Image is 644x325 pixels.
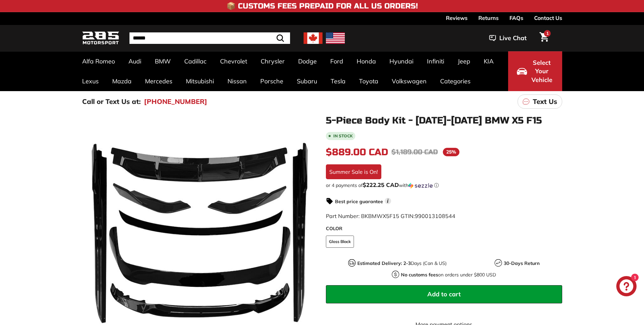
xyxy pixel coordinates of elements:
[533,97,557,107] p: Text Us
[546,31,549,36] span: 1
[326,225,562,232] label: COLOR
[335,198,383,205] strong: Best price guarantee
[326,213,455,219] span: Part Number: BKBMWX5F15 GTIN:
[383,51,420,71] a: Hyundai
[82,97,141,107] p: Call or Text Us at:
[138,71,179,91] a: Mercedes
[148,51,177,71] a: BMW
[82,30,119,46] img: Logo_285_Motorsport_areodynamics_components
[333,134,353,138] b: In stock
[415,213,455,219] span: 990013108544
[75,71,105,91] a: Lexus
[254,71,290,91] a: Porsche
[391,148,438,156] span: $1,189.00 CAD
[408,183,433,189] img: Sezzle
[401,272,438,278] strong: No customs fees
[221,71,254,91] a: Nissan
[477,51,500,71] a: KIA
[535,27,553,50] a: Cart
[129,32,290,44] input: Search
[508,51,562,91] button: Select Your Vehicle
[357,260,411,266] strong: Estimated Delivery: 2-3
[433,71,477,91] a: Categories
[443,148,459,156] span: 25%
[326,285,562,303] button: Add to cart
[499,34,527,43] span: Live Chat
[446,12,468,24] a: Reviews
[385,71,433,91] a: Volkswagen
[326,182,562,189] div: or 4 payments of with
[363,181,399,188] span: $222.25 CAD
[326,146,388,158] span: $889.00 CAD
[324,51,350,71] a: Ford
[105,71,138,91] a: Mazda
[213,51,254,71] a: Chevrolet
[614,276,639,298] inbox-online-store-chat: Shopify online store chat
[144,97,207,107] a: [PHONE_NUMBER]
[420,51,451,71] a: Infiniti
[350,51,383,71] a: Honda
[177,51,213,71] a: Cadillac
[179,71,221,91] a: Mitsubishi
[509,12,523,24] a: FAQs
[534,12,562,24] a: Contact Us
[326,115,562,126] h1: 5-Piece Body Kit - [DATE]-[DATE] BMW X5 F15
[122,51,148,71] a: Audi
[518,94,562,109] a: Text Us
[226,2,418,10] h4: 📦 Customs Fees Prepaid for All US Orders!
[480,30,535,47] button: Live Chat
[290,71,324,91] a: Subaru
[478,12,499,24] a: Returns
[530,58,553,84] span: Select Your Vehicle
[504,260,540,266] strong: 30-Days Return
[324,71,352,91] a: Tesla
[291,51,324,71] a: Dodge
[352,71,385,91] a: Toyota
[75,51,122,71] a: Alfa Romeo
[401,271,496,278] p: on orders under $800 USD
[357,260,447,267] p: Days (Can & US)
[427,290,461,298] span: Add to cart
[326,164,381,179] div: Summer Sale is On!
[326,182,562,189] div: or 4 payments of$222.25 CADwithSezzle Click to learn more about Sezzle
[451,51,477,71] a: Jeep
[254,51,291,71] a: Chrysler
[385,198,391,204] span: i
